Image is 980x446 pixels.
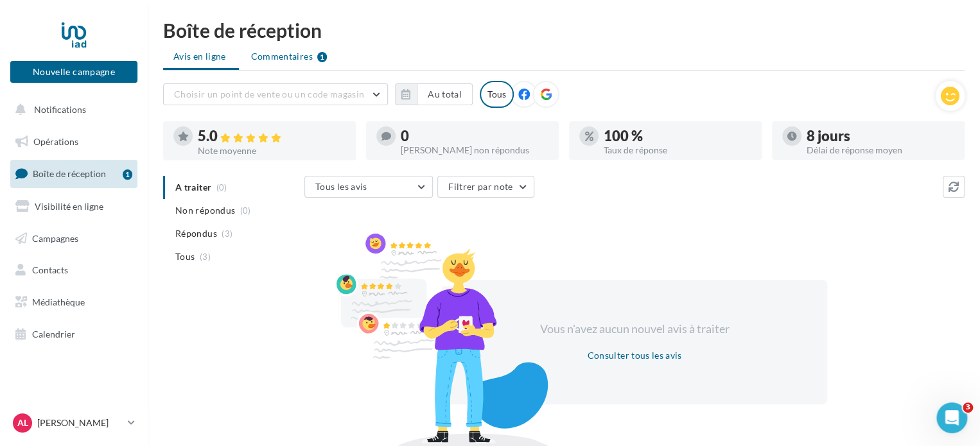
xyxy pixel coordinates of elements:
[401,129,548,143] div: 0
[32,296,85,307] span: Médiathèque
[604,129,751,143] div: 100 %
[32,329,75,339] span: Calendrier
[222,228,232,239] span: (3)
[240,205,251,216] span: (0)
[32,232,78,243] span: Campagnes
[174,89,364,99] span: Choisir un point de vente ou un code magasin
[807,129,954,143] div: 8 jours
[37,416,123,429] p: [PERSON_NAME]
[807,146,954,155] div: Délai de réponse moyen
[8,257,140,284] a: Contacts
[8,96,135,123] button: Notifications
[34,104,86,115] span: Notifications
[582,348,687,363] button: Consulter tous les avis
[10,61,137,83] button: Nouvelle campagne
[304,176,433,198] button: Tous les avis
[936,402,967,433] iframe: Intercom live chat
[17,416,28,429] span: AL
[163,83,388,105] button: Choisir un point de vente ou un code magasin
[10,411,137,435] a: AL [PERSON_NAME]
[198,146,346,155] div: Note moyenne
[35,201,103,212] span: Visibilité en ligne
[175,227,217,240] span: Répondus
[395,83,473,105] button: Au total
[175,250,195,263] span: Tous
[8,193,140,220] a: Visibilité en ligne
[33,136,78,147] span: Opérations
[437,176,534,198] button: Filtrer par note
[317,52,327,62] div: 1
[251,50,313,63] span: Commentaires
[524,321,745,338] div: Vous n'avez aucun nouvel avis à traiter
[315,181,367,192] span: Tous les avis
[8,225,140,252] a: Campagnes
[123,169,132,180] div: 1
[175,204,235,217] span: Non répondus
[8,289,140,316] a: Médiathèque
[604,146,751,155] div: Taux de réponse
[33,168,106,179] span: Boîte de réception
[480,81,514,108] div: Tous
[963,402,973,413] span: 3
[32,264,68,275] span: Contacts
[401,146,548,155] div: [PERSON_NAME] non répondus
[8,128,140,155] a: Opérations
[198,129,346,144] div: 5.0
[200,252,211,262] span: (3)
[8,321,140,348] a: Calendrier
[417,83,473,105] button: Au total
[163,21,965,40] div: Boîte de réception
[8,160,140,187] a: Boîte de réception1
